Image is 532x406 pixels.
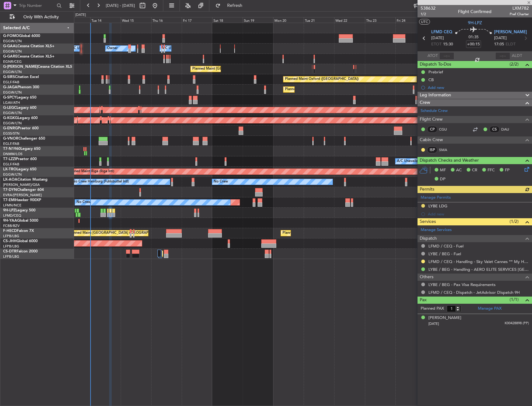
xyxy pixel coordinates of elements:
[3,152,22,156] a: DNMM/LOS
[420,235,437,242] span: Dispatch
[494,29,527,35] span: [PERSON_NAME]
[3,209,35,212] a: 9H-LPZLegacy 500
[3,157,16,161] span: T7-LZZI
[3,141,19,146] a: EGLF/FAB
[510,61,519,67] span: (2/2)
[3,178,17,182] span: LX-AOA
[107,44,118,53] div: Owner
[365,17,395,23] div: Thu 23
[3,90,22,95] a: EGGW/LTN
[420,99,430,106] span: Crew
[421,306,444,312] label: Planned PAX
[505,321,529,326] span: K00428898 (PP)
[428,77,434,82] div: CB
[428,251,461,256] a: LYBE / BEG - Fuel
[428,69,443,75] div: Prebrief
[282,228,380,238] div: Planned Maint [GEOGRAPHIC_DATA] ([GEOGRAPHIC_DATA])
[431,41,441,48] span: ETOT
[3,116,18,120] span: G-KGKG
[3,224,20,228] a: FCBB/BZV
[510,218,519,225] span: (1/2)
[501,127,515,132] a: DAU
[3,106,16,110] span: G-LEGC
[488,167,495,173] span: FFC
[428,267,529,272] a: LYBE / BEG - Handling - AERO ELITE SERVICES [GEOGRAPHIC_DATA]
[510,296,519,303] span: (1/1)
[428,282,496,287] a: LYBE / BEG - Pax Visa Requirements
[3,168,36,171] a: LX-TROLegacy 650
[431,29,452,35] span: LFMD CEQ
[3,182,40,187] a: [PERSON_NAME]/QSA
[106,3,135,8] span: [DATE] - [DATE]
[3,55,17,58] span: G-GARE
[3,85,17,89] span: G-JAGA
[3,75,39,79] a: G-SIRSCitation Excel
[439,127,453,132] a: CGU
[3,147,21,151] span: T7-N1960
[428,321,439,326] span: [DATE]
[69,228,167,238] div: Planned Maint [GEOGRAPHIC_DATA] ([GEOGRAPHIC_DATA])
[420,297,427,304] span: Pax
[16,15,66,19] span: Only With Activity
[121,17,151,23] div: Wed 15
[395,17,426,23] div: Fri 24
[3,96,36,99] a: G-SPCYLegacy 650
[3,34,19,38] span: G-FOMO
[3,39,22,44] a: EGGW/LTN
[3,198,41,202] a: T7-EMIHawker 900XP
[420,274,433,281] span: Others
[3,59,22,64] a: EGNR/CEG
[458,8,492,15] div: Flight Confirmed
[443,41,453,48] span: 15:30
[505,167,510,173] span: FP
[421,5,436,12] span: 538632
[440,167,446,173] span: MF
[3,157,37,161] a: T7-LZZIPraetor 600
[212,17,243,23] div: Sat 18
[456,167,462,173] span: AC
[3,229,34,233] a: F-HECDFalcon 7X
[421,108,448,114] a: Schedule Crew
[3,55,54,58] a: G-GARECessna Citation XLS+
[3,188,44,192] a: T7-DYNChallenger 604
[7,12,68,22] button: Only With Activity
[3,198,15,202] span: T7-EMI
[3,244,19,249] a: LFPB/LBG
[397,157,498,166] div: A/C Unavailable [GEOGRAPHIC_DATA] ([GEOGRAPHIC_DATA])
[3,219,38,223] a: 9H-YAAGlobal 5000
[75,12,86,18] div: [DATE]
[428,243,464,249] a: LFMD / CEQ - Fuel
[285,85,383,94] div: Planned Maint [GEOGRAPHIC_DATA] ([GEOGRAPHIC_DATA])
[3,203,21,208] a: LFMN/NCE
[3,106,36,110] a: G-LEGCLegacy 600
[212,1,250,11] button: Refresh
[3,85,39,89] a: G-JAGAPhenom 300
[510,12,529,17] span: Pref Charter
[3,111,22,115] a: EGGW/LTN
[285,75,359,84] div: Planned Maint Oxford ([GEOGRAPHIC_DATA])
[3,70,22,74] a: EGGW/LTN
[420,116,443,123] span: Flight Crew
[3,127,39,130] a: G-ENRGPraetor 600
[427,126,437,133] div: CP
[3,96,16,99] span: G-SPCY
[3,239,38,243] a: CS-JHHGlobal 6000
[472,167,477,173] span: CR
[428,85,529,90] div: Add new
[3,127,18,130] span: G-ENRG
[3,65,38,69] span: G-[PERSON_NAME]
[421,227,452,233] a: Manage Services
[428,315,461,321] div: [PERSON_NAME]
[512,53,522,59] span: ALDT
[3,239,16,243] span: CS-JHH
[3,131,20,136] a: EGSS/STN
[3,100,20,105] a: LGAV/ATH
[3,193,42,197] a: EVRA/[PERSON_NAME]
[273,17,304,23] div: Mon 20
[420,61,451,68] span: Dispatch To-Dos
[3,34,40,38] a: G-FOMOGlobal 6000
[3,250,38,253] a: CS-DTRFalcon 2000
[3,254,19,259] a: LFPB/LBG
[3,137,18,141] span: G-VNOR
[3,234,19,238] a: LFPB/LBG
